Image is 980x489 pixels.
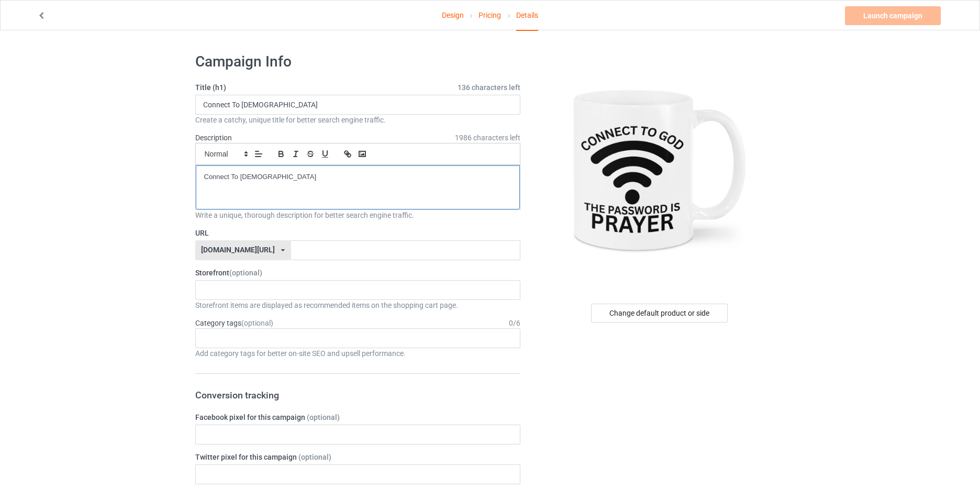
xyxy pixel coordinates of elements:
span: (optional) [241,319,273,327]
span: (optional) [298,453,331,461]
div: [DOMAIN_NAME][URL] [201,246,275,253]
label: Title (h1) [195,82,521,93]
span: (optional) [307,413,340,421]
label: Description [195,134,232,142]
label: Storefront [195,268,521,278]
label: Twitter pixel for this campaign [195,452,521,462]
div: Add category tags for better on-site SEO and upsell performance. [195,348,521,359]
div: 0 / 6 [509,318,520,328]
p: Connect To [DEMOGRAPHIC_DATA] [204,172,512,182]
h1: Campaign Info [195,52,521,71]
div: Create a catchy, unique title for better search engine traffic. [195,115,521,125]
label: Facebook pixel for this campaign [195,412,521,423]
span: 136 characters left [458,82,520,93]
div: Details [516,1,538,31]
a: Pricing [478,1,501,30]
label: URL [195,228,521,238]
h3: Conversion tracking [195,389,521,401]
div: Write a unique, thorough description for better search engine traffic. [195,210,521,220]
div: Change default product or side [591,304,728,323]
a: Design [442,1,464,30]
div: Storefront items are displayed as recommended items on the shopping cart page. [195,300,521,310]
label: Category tags [195,318,273,328]
span: 1986 characters left [455,132,520,143]
span: (optional) [229,269,262,277]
